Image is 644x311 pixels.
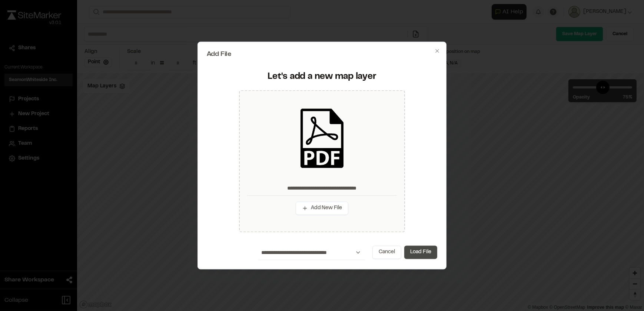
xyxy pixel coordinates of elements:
[372,245,401,259] button: Cancel
[292,109,352,168] img: pdf_black_icon.png
[239,90,405,232] div: Add New File
[207,51,437,58] h2: Add File
[296,202,348,215] button: Add New File
[404,245,437,259] button: Load File
[211,71,433,83] div: Let's add a new map layer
